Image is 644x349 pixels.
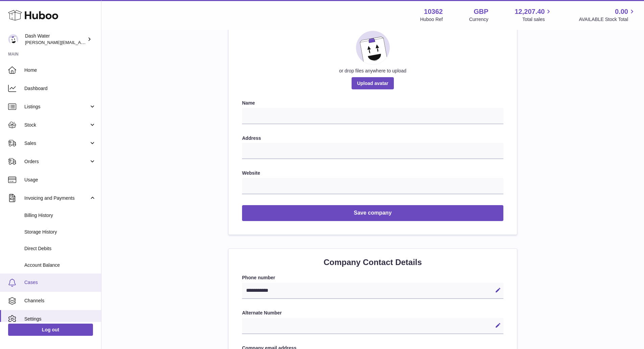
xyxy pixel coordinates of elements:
[8,34,18,44] img: james@dash-water.com
[24,158,89,165] span: Orders
[24,195,89,201] span: Invoicing and Payments
[356,31,390,65] img: placeholder_image.svg
[25,33,86,46] div: Dash Water
[24,67,96,73] span: Home
[24,279,96,286] span: Cases
[352,77,394,89] span: Upload avatar
[242,257,503,268] h2: Company Contact Details
[469,16,488,23] div: Currency
[8,324,93,336] a: Log out
[24,212,96,219] span: Billing History
[242,205,503,221] button: Save company
[242,100,503,106] label: Name
[242,68,503,74] div: or drop files anywhere to upload
[24,177,96,183] span: Usage
[515,7,552,23] a: 12,207.40 Total sales
[474,7,488,16] strong: GBP
[615,7,628,16] span: 0.00
[579,16,636,23] span: AVAILABLE Stock Total
[242,135,503,141] label: Address
[522,16,552,23] span: Total sales
[424,7,443,16] strong: 10362
[515,7,545,16] span: 12,207.40
[24,262,96,268] span: Account Balance
[24,104,89,110] span: Listings
[25,40,136,45] span: [PERSON_NAME][EMAIL_ADDRESS][DOMAIN_NAME]
[24,229,96,235] span: Storage History
[420,16,443,23] div: Huboo Ref
[242,275,503,281] label: Phone number
[242,170,503,176] label: Website
[24,85,96,92] span: Dashboard
[24,316,96,322] span: Settings
[579,7,636,23] a: 0.00 AVAILABLE Stock Total
[242,310,503,316] label: Alternate Number
[24,140,89,147] span: Sales
[24,245,96,252] span: Direct Debits
[24,298,96,304] span: Channels
[24,122,89,128] span: Stock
